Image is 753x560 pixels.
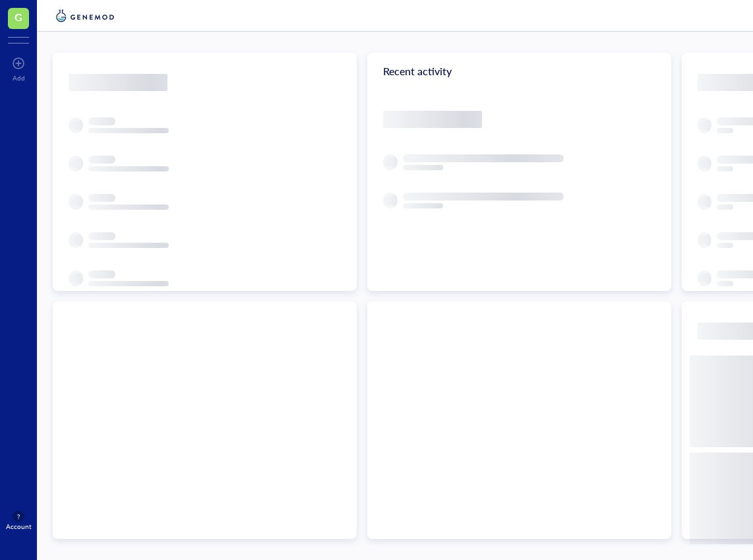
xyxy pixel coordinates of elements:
[15,9,22,25] span: G
[53,8,117,24] img: genemod-logo
[6,522,32,530] div: Account
[17,513,20,520] span: ?
[13,74,25,82] div: Add
[367,53,671,90] div: Recent activity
